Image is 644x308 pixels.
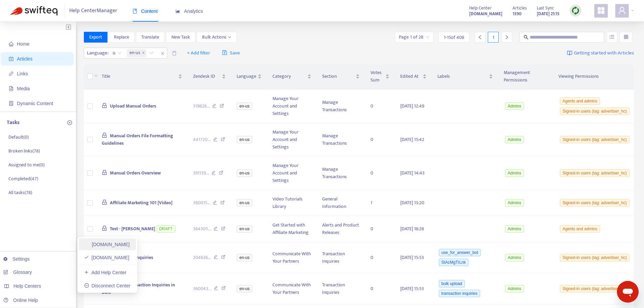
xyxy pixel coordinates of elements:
[193,102,210,110] span: 319828 ...
[505,102,524,110] span: Admins
[469,10,502,18] a: [DOMAIN_NAME]
[553,64,634,90] th: Viewing Permissions
[317,190,365,216] td: General Information
[222,49,240,57] span: Save
[84,242,130,247] a: [DOMAIN_NAME]
[400,225,424,233] span: [DATE] 18:28
[237,102,252,110] span: en-us
[439,259,469,266] span: StAcMgTrLnk
[322,73,354,80] span: Section
[560,97,600,105] span: Agents and admins
[505,254,524,261] span: Admins
[129,49,140,57] span: en-us
[171,33,190,41] span: New Task
[439,280,465,287] span: bulk upload
[439,290,480,297] span: transaction inquiries
[371,69,384,84] span: Votes Sum
[110,169,161,177] span: Manual Orders Overview
[317,273,365,304] td: Transaction Inquiries
[222,50,227,55] span: save
[187,49,210,57] span: + Add filter
[267,123,317,157] td: Manage Your Account and Settings
[188,64,232,90] th: Zendesk ID
[488,32,499,43] div: 1
[505,285,524,292] span: Admins
[202,33,231,41] span: Bulk Actions
[560,199,629,207] span: Signed-in users (tag: advertiser_hc)
[237,199,252,207] span: en-us
[267,190,317,216] td: Video Tutorials Library
[10,6,57,16] img: Swifteq
[400,102,424,110] span: [DATE] 12:49
[560,169,629,177] span: Signed-in users (tag: advertiser_hc)
[84,255,129,260] a: [DOMAIN_NAME]
[8,134,29,141] p: Default ( 0 )
[17,56,32,62] span: Articles
[102,281,175,296] span: Resolve Transaction Inquiries in Bulk
[102,199,107,205] span: lock
[512,10,522,18] strong: 1590
[102,73,176,80] span: Title
[400,285,424,292] span: [DATE] 15:53
[537,4,554,12] span: Last Sync
[400,73,421,80] span: Edited At
[400,169,425,177] span: [DATE] 14:43
[110,225,155,233] span: Test - [PERSON_NAME]
[102,226,107,231] span: lock
[505,169,524,177] span: Admins
[617,281,639,303] iframe: Button to launch messaging window
[267,242,317,273] td: Communicate With Your Partners
[158,49,167,57] span: close
[8,189,32,196] p: All tasks ( 78 )
[505,225,524,233] span: Admins
[567,48,634,58] a: Getting started with Articles
[560,136,629,143] span: Signed-in users (tag: advertiser_hc)
[267,216,317,242] td: Get Started with Affiliate Marketing
[102,133,107,138] span: lock
[193,225,211,233] span: 364305 ...
[571,6,580,15] img: sync.dc5367851b00ba804db3.png
[96,64,187,90] th: Title
[84,283,130,288] a: Disconnect Center
[8,147,40,155] p: Broken links ( 78 )
[9,42,14,46] span: home
[7,119,20,127] p: Tasks
[272,73,306,80] span: Category
[133,9,137,14] span: book
[504,35,509,40] span: right
[182,48,215,58] button: + Add filter
[142,51,145,55] span: close
[498,64,553,90] th: Management Permissions
[317,64,365,90] th: Section
[102,132,173,147] span: Manual Orders File Formatting Guidelines
[607,32,617,43] button: unordered-list
[439,249,481,256] span: use_for_answer_bot
[114,33,129,41] span: Replace
[84,270,126,275] a: Add Help Center
[193,73,221,80] span: Zendesk ID
[193,254,211,261] span: 204636 ...
[365,273,395,304] td: 0
[193,199,210,207] span: 360015 ...
[17,41,29,47] span: Home
[166,32,195,43] button: New Task
[524,35,528,40] span: search
[231,64,267,90] th: Language
[217,48,245,58] button: saveSave
[157,225,175,233] span: DRAFT
[400,254,424,261] span: [DATE] 15:53
[89,33,102,41] span: Export
[17,86,30,91] span: Media
[432,64,498,90] th: Labels
[175,9,180,14] span: area-chart
[237,285,252,292] span: en-us
[8,161,45,168] p: Assigned to me ( 0 )
[193,136,211,143] span: 441720 ...
[478,35,482,40] span: left
[267,157,317,190] td: Manage Your Account and Settings
[610,34,614,39] span: unordered-list
[560,225,600,233] span: Agents and admins
[141,33,159,41] span: Translate
[14,283,41,289] span: Help Centers
[437,73,487,80] span: Labels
